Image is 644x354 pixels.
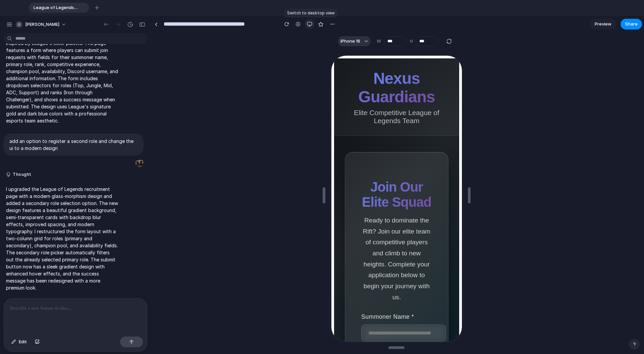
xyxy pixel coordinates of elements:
span: Share [625,21,638,28]
span: [PERSON_NAME] [25,21,59,28]
div: Switch to desktop view [284,9,337,17]
h2: Join Our Elite Squad [30,124,101,154]
span: Edit [19,339,27,345]
p: I upgraded the League of Legends recruitment page with a modern glass-morphism design and added a... [6,186,118,291]
p: I created a League of Legends team recruitment webpage with a dark, gaming-themed design inspired... [6,26,118,124]
label: Summoner Name * [30,258,101,265]
a: Preview [590,19,616,30]
span: Preview [595,21,611,28]
button: Edit [8,337,30,347]
label: W [377,38,381,45]
span: Nexus Guardians [27,14,103,50]
div: League of Legends Team Join Request Page [29,3,89,13]
p: Ready to dominate the Rift? Join our elite team of competitive players and climb to new heights. ... [30,159,101,247]
p: Elite Competitive League of Legends Team [13,53,117,69]
button: Share [621,19,642,30]
span: iPhone 16 [340,38,360,45]
button: [PERSON_NAME] [13,19,70,30]
button: iPhone 16 [338,36,371,46]
span: League of Legends Team Join Request Page [31,4,78,11]
label: H [410,38,413,45]
p: add an option to register a second role and change the ui to a modern design [9,138,138,152]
